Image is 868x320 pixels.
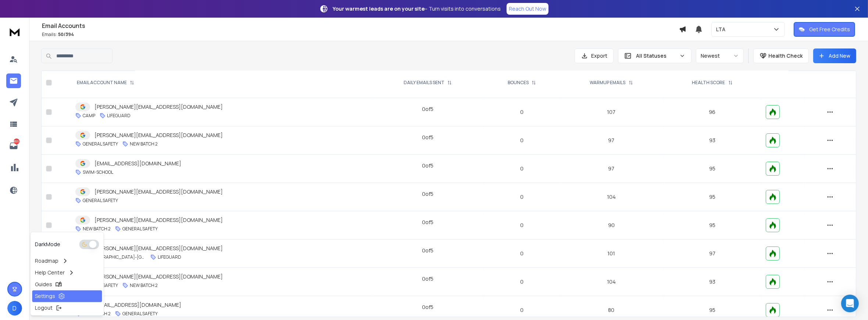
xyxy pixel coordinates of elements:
[94,245,223,252] p: [PERSON_NAME][EMAIL_ADDRESS][DOMAIN_NAME]
[422,105,433,113] div: 0 of 5
[333,5,425,12] strong: Your warmest leads are on your site
[35,304,53,312] p: Logout
[560,240,663,268] td: 101
[83,254,146,260] p: LG-[GEOGRAPHIC_DATA]-[GEOGRAPHIC_DATA]
[58,31,74,37] span: 50 / 394
[333,5,501,12] p: – Turn visits into conversations
[7,301,22,316] button: D
[841,295,859,312] div: Open Intercom Messenger
[32,255,102,267] a: Roadmap
[6,139,21,153] a: 855
[422,162,433,169] div: 0 of 5
[83,226,111,232] p: NEW BATCH 2
[14,139,19,144] p: 855
[422,303,433,311] div: 0 of 5
[663,211,762,240] td: 95
[130,283,158,288] p: NEW BATCH 2
[636,52,676,60] p: All Statuses
[35,257,59,265] p: Roadmap
[692,80,725,86] p: HEALTH SCORE
[663,268,762,296] td: 93
[508,80,529,86] p: BOUNCES
[489,222,556,229] p: 0
[489,250,556,257] p: 0
[94,103,223,111] p: [PERSON_NAME][EMAIL_ADDRESS][DOMAIN_NAME]
[422,275,433,283] div: 0 of 5
[663,240,762,268] td: 97
[813,48,856,63] button: Add New
[422,190,433,198] div: 0 of 5
[42,32,679,37] p: Emails :
[32,278,102,290] a: Guides
[663,98,762,126] td: 96
[32,290,102,302] a: Settings
[94,301,181,309] p: [EMAIL_ADDRESS][DOMAIN_NAME]
[35,281,53,288] p: Guides
[509,5,546,12] p: Reach Out Now
[404,80,444,86] p: DAILY EMAILS SENT
[130,141,158,147] p: NEW BATCH 2
[489,165,556,172] p: 0
[768,52,803,60] p: Health Check
[489,306,556,314] p: 0
[507,3,549,15] a: Reach Out Now
[560,183,663,211] td: 104
[489,137,556,144] p: 0
[83,198,118,204] p: GENERAL SAFETY
[35,292,56,300] p: Settings
[590,80,626,86] p: WARMUP EMAILS
[94,188,223,195] p: [PERSON_NAME][EMAIL_ADDRESS][DOMAIN_NAME]
[663,126,762,155] td: 93
[489,108,556,116] p: 0
[94,216,223,224] p: [PERSON_NAME][EMAIL_ADDRESS][DOMAIN_NAME]
[35,241,61,248] p: Dark Mode
[42,21,679,30] h1: Email Accounts
[83,113,95,119] p: CAMP
[422,219,433,226] div: 0 of 5
[560,98,663,126] td: 107
[560,126,663,155] td: 97
[753,48,809,63] button: Health Check
[107,113,131,119] p: LIFEGUARD
[575,48,614,63] button: Export
[560,155,663,183] td: 97
[794,22,855,37] button: Get Free Credits
[422,134,433,141] div: 0 of 5
[83,169,113,175] p: SWIM-SCHOOL
[94,132,223,139] p: [PERSON_NAME][EMAIL_ADDRESS][DOMAIN_NAME]
[35,269,65,276] p: Help Center
[32,267,102,278] a: Help Center
[663,155,762,183] td: 95
[560,268,663,296] td: 104
[716,26,728,33] p: LTA
[560,211,663,240] td: 90
[663,183,762,211] td: 95
[489,193,556,201] p: 0
[83,141,118,147] p: GENERAL SAFETY
[122,311,158,317] p: GENERAL SAFETY
[489,278,556,285] p: 0
[158,254,181,260] p: LIFEGUARD
[94,273,223,280] p: [PERSON_NAME][EMAIL_ADDRESS][DOMAIN_NAME]
[809,26,850,33] p: Get Free Credits
[94,160,181,167] p: [EMAIL_ADDRESS][DOMAIN_NAME]
[422,247,433,254] div: 0 of 5
[77,80,134,86] div: EMAIL ACCOUNT NAME
[7,25,22,39] img: logo
[696,48,744,63] button: Newest
[122,226,158,232] p: GENERAL SAFETY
